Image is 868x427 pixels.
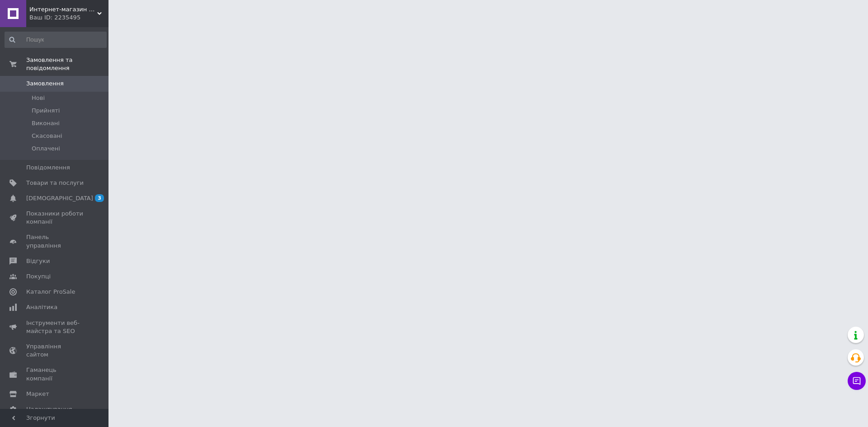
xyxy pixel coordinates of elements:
[26,303,57,311] span: Аналітика
[26,319,84,335] span: Інструменти веб-майстра та SEO
[32,145,60,153] span: Оплачені
[5,32,107,48] input: Пошук
[848,372,866,390] button: Чат з покупцем
[26,288,75,296] span: Каталог ProSale
[26,366,84,382] span: Гаманець компанії
[26,405,72,413] span: Налаштування
[26,56,108,72] span: Замовлення та повідомлення
[26,257,50,265] span: Відгуки
[26,210,84,226] span: Показники роботи компанії
[26,233,84,249] span: Панель управління
[26,272,51,281] span: Покупці
[26,80,64,88] span: Замовлення
[26,194,93,202] span: [DEMOGRAPHIC_DATA]
[95,194,104,202] span: 3
[32,94,45,102] span: Нові
[29,14,108,22] div: Ваш ID: 2235495
[32,119,60,127] span: Виконані
[26,390,49,398] span: Маркет
[26,179,84,187] span: Товари та послуги
[32,107,60,115] span: Прийняті
[32,132,62,140] span: Скасовані
[29,5,97,14] span: Интернет-магазин автозапчастей ВсеАвто
[26,343,84,359] span: Управління сайтом
[26,164,70,172] span: Повідомлення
